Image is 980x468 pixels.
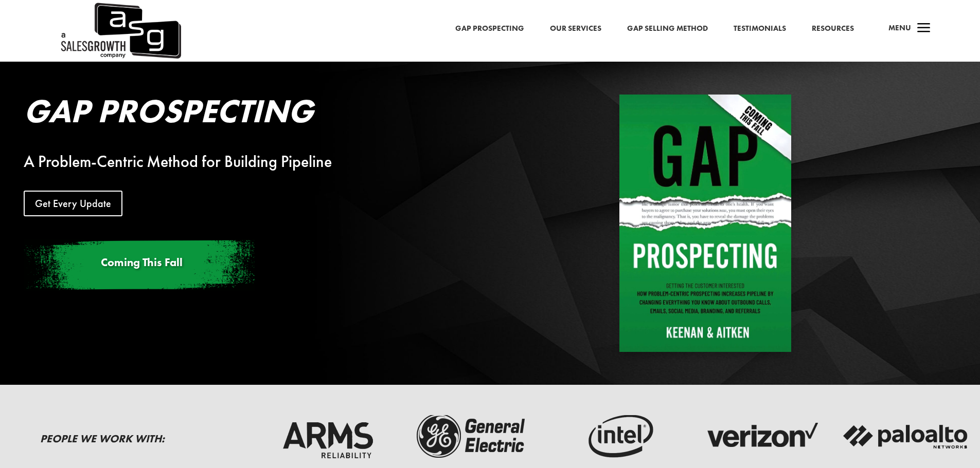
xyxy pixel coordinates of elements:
img: intel-logo-dark [553,410,681,462]
h2: Gap Prospecting [24,95,506,133]
span: a [914,18,934,39]
a: Gap Selling Method [627,22,708,35]
span: Coming This Fall [101,255,183,270]
img: Gap Prospecting - Coming This Fall [619,95,791,352]
a: Resources [812,22,854,35]
a: Our Services [550,22,601,35]
img: arms-reliability-logo-dark [263,410,392,462]
a: Testimonials [734,22,786,35]
a: Gap Prospecting [455,22,524,35]
div: A Problem-Centric Method for Building Pipeline [24,156,506,168]
a: Get Every Update [24,191,122,216]
img: palato-networks-logo-dark [842,410,970,462]
img: verizon-logo-dark [697,410,826,462]
img: ge-logo-dark [408,410,537,462]
span: Menu [888,23,911,33]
